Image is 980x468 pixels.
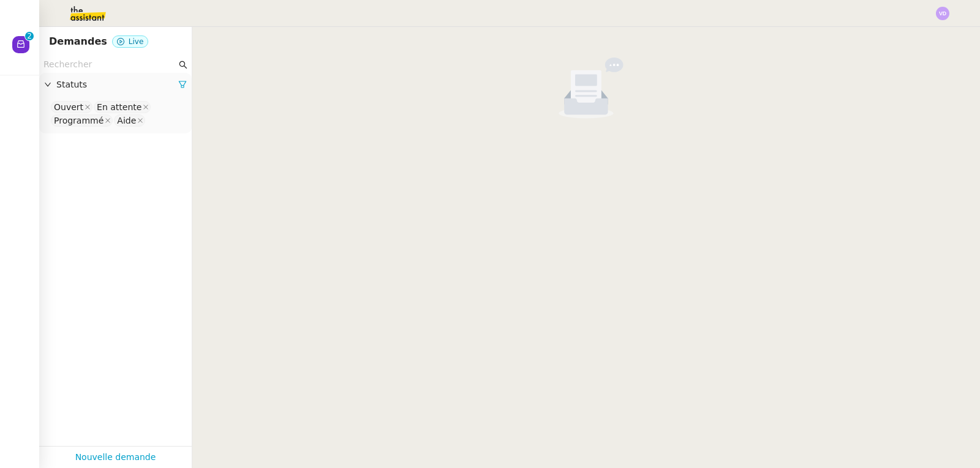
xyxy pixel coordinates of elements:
nz-select-item: En attente [94,101,151,113]
div: Aide [117,115,136,126]
span: Statuts [56,78,178,92]
p: 2 [27,32,32,43]
nz-select-item: Ouvert [51,101,92,113]
input: Rechercher [43,58,176,72]
div: En attente [97,102,141,113]
div: Statuts [39,73,192,97]
nz-select-item: Aide [114,114,145,127]
div: Programmé [54,115,104,126]
img: svg [936,7,949,20]
a: Nouvelle demande [75,450,156,464]
div: Ouvert [54,102,83,113]
nz-select-item: Programmé [51,114,113,127]
nz-page-header-title: Demandes [49,33,107,50]
nz-badge-sup: 2 [25,32,34,40]
span: Live [129,37,144,46]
